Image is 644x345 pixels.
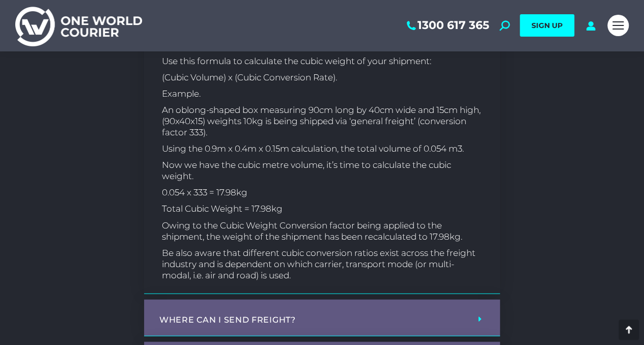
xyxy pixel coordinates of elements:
p: 0.054 x 333 = 17.98kg [162,187,482,198]
p: Now we have the cubic metre volume, it’s time to calculate the cubic weight. [162,159,482,182]
span: SIGN UP [531,21,563,30]
p: (Cubic Volume) x (Cubic Conversion Rate). [162,72,482,83]
p: An oblong-shaped box measuring 90cm long by 40cm wide and 15cm high, (90x40x15) weights 10kg is b... [162,104,482,138]
p: Use this formula to calculate the cubic weight of your shipment: [162,55,482,67]
a: Mobile menu icon [607,15,629,36]
p: Total Cubic Weight = 17.98kg [162,203,482,214]
div: Where can I send freight? [144,300,500,336]
a: 1300 617 365 [405,19,489,32]
img: One World Courier [15,5,142,46]
a: SIGN UP [520,14,574,37]
a: Where can I send freight? [159,315,296,325]
p: Using the 0.9m x 0.4m x 0.15m calculation, the total volume of 0.054 m3. [162,143,482,154]
p: Example. [162,88,482,99]
p: Owing to the Cubic Weight Conversion factor being applied to the shipment, the weight of the ship... [162,220,482,242]
p: Be also aware that different cubic conversion ratios exist across the freight industry and is dep... [162,247,482,281]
